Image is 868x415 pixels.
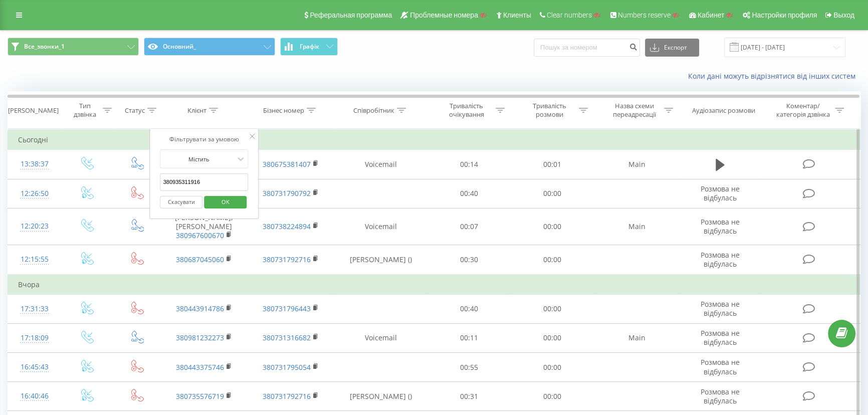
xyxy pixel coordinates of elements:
[427,382,510,411] td: 00:31
[176,231,224,240] a: 380967600670
[774,102,832,119] div: Коментар/категорія дзвінка
[334,382,427,411] td: [PERSON_NAME] ()
[18,357,51,377] div: 16:45:43
[701,328,740,347] span: Розмова не відбулась
[204,196,247,209] button: OK
[211,194,240,210] span: OK
[24,43,65,51] span: Все_звонки_1
[18,217,51,236] div: 12:20:23
[176,362,224,372] a: 380443375746
[427,245,510,275] td: 00:30
[70,102,100,119] div: Тип дзвінка
[263,188,311,198] a: 380731790792
[18,386,51,406] div: 16:40:46
[701,184,740,202] span: Розмова не відбулась
[125,106,145,115] div: Статус
[263,304,311,313] a: 380731796443
[427,353,510,382] td: 00:55
[698,11,724,19] span: Кабинет
[8,38,139,56] button: Все_звонки_1
[160,173,249,191] input: Введіть значення
[701,387,740,405] span: Розмова не відбулась
[160,134,249,144] div: Фільтрувати за умовою
[594,208,681,245] td: Main
[263,333,311,342] a: 380731316682
[427,150,510,179] td: 00:14
[263,106,304,115] div: Бізнес номер
[18,328,51,348] div: 17:18:09
[594,323,681,352] td: Main
[547,11,592,19] span: Clear numbers
[511,245,594,275] td: 00:00
[176,304,224,313] a: 380443914786
[18,299,51,319] div: 17:31:33
[18,184,51,203] div: 12:26:50
[608,102,662,119] div: Назва схеми переадресації
[160,196,203,209] button: Скасувати
[176,255,224,264] a: 380687045060
[440,102,493,119] div: Тривалість очікування
[688,71,860,81] a: Коли дані можуть відрізнятися вiд інших систем
[503,11,531,19] span: Клиенты
[310,11,392,19] span: Реферальная программа
[176,333,224,342] a: 380981232273
[427,179,510,208] td: 00:40
[701,250,740,269] span: Розмова не відбулась
[752,11,817,19] span: Настройки профиля
[263,222,311,231] a: 380738224894
[410,11,478,19] span: Проблемные номера
[300,43,319,50] span: Графік
[8,275,860,295] td: Вчора
[645,39,699,57] button: Експорт
[523,102,576,119] div: Тривалість розмови
[187,106,206,115] div: Клієнт
[263,391,311,401] a: 380731792716
[511,323,594,352] td: 00:00
[534,39,640,57] input: Пошук за номером
[334,150,427,179] td: Voicemail
[511,353,594,382] td: 00:00
[263,362,311,372] a: 380731795054
[618,11,671,19] span: Numbers reserve
[701,217,740,236] span: Розмова не відбулась
[18,154,51,174] div: 13:38:37
[161,208,248,245] td: [PERSON_NAME], [PERSON_NAME]
[280,38,338,56] button: Графік
[263,159,311,169] a: 380675381407
[594,150,681,179] td: Main
[263,255,311,264] a: 380731792716
[334,323,427,352] td: Voicemail
[427,208,510,245] td: 00:07
[427,323,510,352] td: 00:11
[176,391,224,401] a: 380735576719
[701,299,740,318] span: Розмова не відбулась
[8,130,860,150] td: Сьогодні
[692,106,755,115] div: Аудіозапис розмови
[18,250,51,269] div: 12:15:55
[144,38,275,56] button: Основний_
[701,357,740,376] span: Розмова не відбулась
[511,382,594,411] td: 00:00
[334,245,427,275] td: [PERSON_NAME] ()
[833,11,854,19] span: Выход
[334,208,427,245] td: Voicemail
[427,294,510,323] td: 00:40
[511,150,594,179] td: 00:01
[511,179,594,208] td: 00:00
[353,106,394,115] div: Співробітник
[8,106,59,115] div: [PERSON_NAME]
[511,294,594,323] td: 00:00
[511,208,594,245] td: 00:00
